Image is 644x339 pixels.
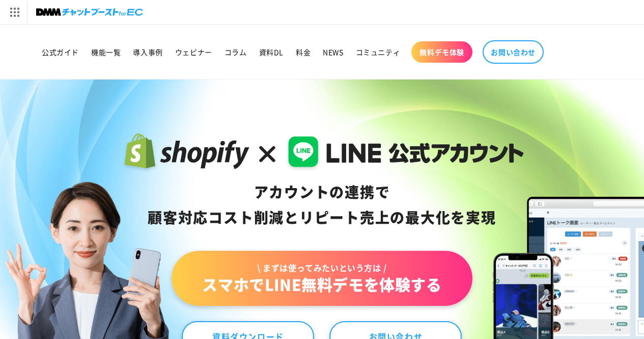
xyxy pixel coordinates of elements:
[350,41,407,63] a: コミュニティ
[91,47,121,57] span: 機能一覧
[491,47,536,57] span: お問い合わせ
[120,179,524,230] div: アカウントの連携で 顧客対応コスト削減と リピート売上の 最大化を実現
[175,47,212,57] span: ウェビナー
[42,47,79,57] span: 公式ガイド
[169,41,218,63] a: ウェビナー
[36,5,143,19] img: チャットブーストforEC
[2,2,27,23] img: サービス
[419,47,464,57] span: 無料デモ体験
[323,47,343,57] span: NEWS
[259,47,284,57] span: 資料DL
[317,41,349,63] a: NEWS
[411,41,472,63] a: 無料デモ体験
[225,47,247,57] span: コラム
[356,47,401,57] span: コミュニティ
[483,40,544,64] a: お問い合わせ
[127,41,169,63] a: 導入事例
[172,251,472,306] a: \ まずは使ってみたいという方は /スマホでLINE無料デモを体験する
[218,41,253,63] a: コラム
[85,41,127,63] a: 機能一覧
[202,262,441,273] span: \ まずは使ってみたいという方は /
[253,41,290,63] a: 資料DL
[296,47,311,57] span: 料金
[133,47,162,57] span: 導入事例
[36,41,85,63] a: 公式ガイド
[290,41,317,63] a: 料金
